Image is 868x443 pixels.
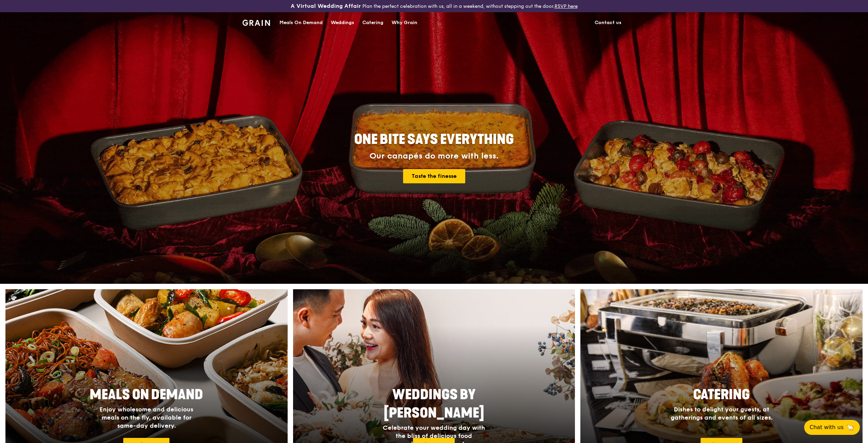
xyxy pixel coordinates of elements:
div: Our canapés do more with less. [312,151,556,161]
div: Why Grain [392,13,417,33]
span: 🦙 [846,423,854,431]
span: Catering [693,387,750,403]
div: Meals On Demand [279,13,323,33]
span: Weddings by [PERSON_NAME] [384,387,484,421]
a: GrainGrain [242,12,270,32]
div: Plan the perfect celebration with us, all in a weekend, without stepping out the door. [238,3,630,10]
span: Chat with us [810,423,844,431]
a: Weddings [327,13,358,33]
a: Taste the finesse [403,169,465,183]
a: Catering [358,13,387,33]
a: Why Grain [387,13,421,33]
h3: A Virtual Wedding Affair [291,3,361,10]
span: Enjoy wholesome and delicious meals on the fly, available for same-day delivery. [100,406,193,429]
div: Weddings [331,13,354,33]
span: Dishes to delight your guests, at gatherings and events of all sizes. [671,406,773,421]
span: Meals On Demand [90,387,203,403]
a: Contact us [591,13,626,33]
a: RSVP here [555,3,578,9]
button: Chat with us🦙 [804,420,860,435]
img: Grain [242,20,270,26]
div: Catering [362,13,383,33]
span: ONE BITE SAYS EVERYTHING [354,131,514,148]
